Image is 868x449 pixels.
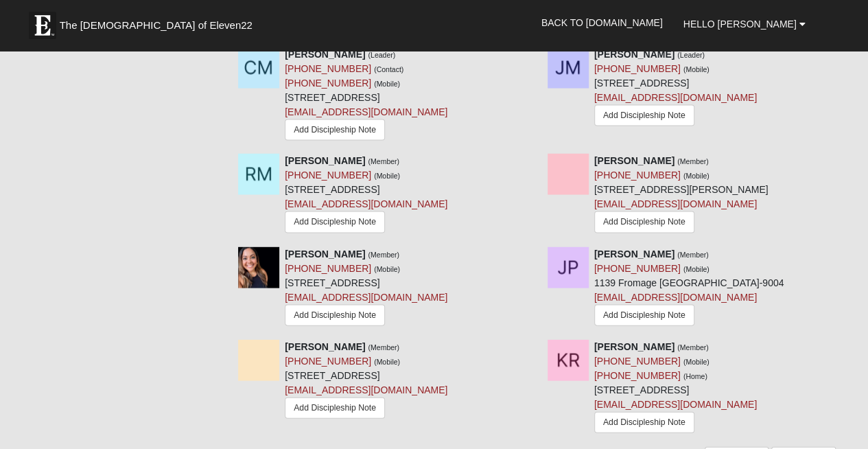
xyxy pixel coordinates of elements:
[285,263,371,274] a: [PHONE_NUMBER]
[285,249,365,260] strong: [PERSON_NAME]
[368,343,399,352] small: (Member)
[374,80,400,88] small: (Mobile)
[594,292,757,303] a: [EMAIL_ADDRESS][DOMAIN_NAME]
[29,12,56,39] img: Eleven22 logo
[60,19,253,32] span: The [DEMOGRAPHIC_DATA] of Eleven22
[594,341,675,352] strong: [PERSON_NAME]
[594,370,681,381] a: [PHONE_NUMBER]
[594,305,694,326] a: Add Discipleship Note
[594,154,769,236] div: [STREET_ADDRESS][PERSON_NAME]
[673,7,816,41] a: Hello [PERSON_NAME]
[285,198,447,209] a: [EMAIL_ADDRESS][DOMAIN_NAME]
[594,49,675,60] strong: [PERSON_NAME]
[594,170,681,181] a: [PHONE_NUMBER]
[677,157,709,165] small: (Member)
[285,78,371,89] a: [PHONE_NUMBER]
[374,65,403,73] small: (Contact)
[368,251,399,259] small: (Member)
[285,398,385,419] a: Add Discipleship Note
[594,105,694,126] a: Add Discipleship Note
[285,154,447,236] div: [STREET_ADDRESS]
[285,211,385,233] a: Add Discipleship Note
[374,265,400,273] small: (Mobile)
[285,247,447,330] div: [STREET_ADDRESS]
[594,263,681,274] a: [PHONE_NUMBER]
[594,412,694,433] a: Add Discipleship Note
[683,172,709,180] small: (Mobile)
[285,47,447,144] div: [STREET_ADDRESS]
[594,211,694,233] a: Add Discipleship Note
[285,341,365,352] strong: [PERSON_NAME]
[683,372,707,380] small: (Home)
[594,247,784,330] div: 1139 Fromage [GEOGRAPHIC_DATA]-9004
[285,119,385,141] a: Add Discipleship Note
[285,305,385,326] a: Add Discipleship Note
[285,292,447,303] a: [EMAIL_ADDRESS][DOMAIN_NAME]
[374,172,400,180] small: (Mobile)
[531,5,673,40] a: Back to [DOMAIN_NAME]
[285,106,447,117] a: [EMAIL_ADDRESS][DOMAIN_NAME]
[594,249,675,260] strong: [PERSON_NAME]
[594,155,675,166] strong: [PERSON_NAME]
[594,399,757,410] a: [EMAIL_ADDRESS][DOMAIN_NAME]
[594,47,757,130] div: [STREET_ADDRESS]
[594,92,757,103] a: [EMAIL_ADDRESS][DOMAIN_NAME]
[368,157,399,165] small: (Member)
[285,170,371,181] a: [PHONE_NUMBER]
[594,340,757,437] div: [STREET_ADDRESS]
[374,358,400,366] small: (Mobile)
[285,356,371,367] a: [PHONE_NUMBER]
[683,19,797,30] span: Hello [PERSON_NAME]
[677,51,705,59] small: (Leader)
[285,49,365,60] strong: [PERSON_NAME]
[594,356,681,367] a: [PHONE_NUMBER]
[368,51,395,59] small: (Leader)
[22,5,296,39] a: The [DEMOGRAPHIC_DATA] of Eleven22
[285,63,371,74] a: [PHONE_NUMBER]
[594,198,757,209] a: [EMAIL_ADDRESS][DOMAIN_NAME]
[683,265,709,273] small: (Mobile)
[285,340,447,422] div: [STREET_ADDRESS]
[677,251,709,259] small: (Member)
[594,63,681,74] a: [PHONE_NUMBER]
[285,155,365,166] strong: [PERSON_NAME]
[285,384,447,395] a: [EMAIL_ADDRESS][DOMAIN_NAME]
[683,358,709,366] small: (Mobile)
[683,65,709,73] small: (Mobile)
[677,343,709,352] small: (Member)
